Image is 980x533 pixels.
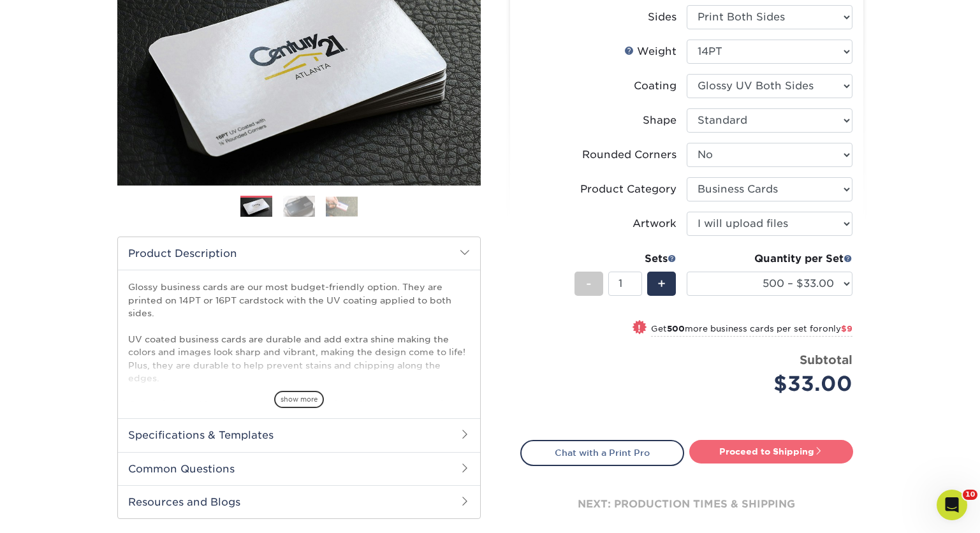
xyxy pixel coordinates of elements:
h2: Product Description [118,237,480,270]
strong: 500 [667,324,685,333]
div: Quantity per Set [687,251,852,266]
div: Weight [624,44,676,59]
div: Product Category [580,182,676,197]
span: 10 [963,490,977,500]
a: Proceed to Shipping [689,440,853,463]
iframe: Intercom live chat [937,490,967,520]
img: Business Cards 01 [240,191,272,223]
div: Sets [574,251,676,266]
div: Coating [634,78,676,94]
div: Sides [648,10,676,25]
div: Rounded Corners [582,147,676,163]
div: Artwork [633,216,676,231]
img: Business Cards 02 [283,195,315,217]
span: + [657,274,666,293]
div: $33.00 [696,369,852,399]
small: Get more business cards per set for [651,324,852,337]
span: - [586,274,592,293]
h2: Resources and Blogs [118,485,480,518]
span: ! [638,321,641,335]
div: Shape [643,113,676,128]
h2: Common Questions [118,452,480,485]
img: Business Cards 03 [326,196,358,216]
span: only [823,324,852,333]
strong: Subtotal [800,353,852,367]
h2: Specifications & Templates [118,418,480,451]
span: show more [274,391,324,408]
a: Chat with a Print Pro [520,440,684,465]
span: $9 [841,324,852,333]
p: Glossy business cards are our most budget-friendly option. They are printed on 14PT or 16PT cards... [128,281,470,449]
